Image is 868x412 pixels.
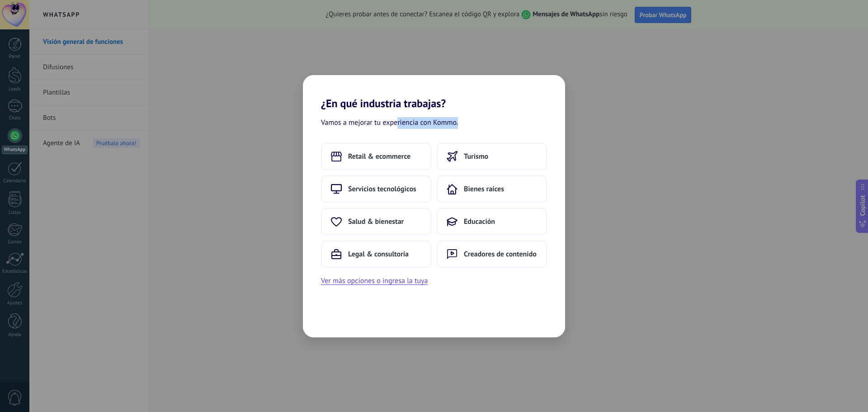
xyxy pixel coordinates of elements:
span: Educación [464,217,495,226]
span: Legal & consultoría [348,250,409,259]
span: Bienes raíces [464,185,504,194]
button: Ver más opciones o ingresa la tuya [321,275,428,287]
button: Creadores de contenido [437,241,547,268]
button: Retail & ecommerce [321,143,431,170]
button: Bienes raíces [437,175,547,203]
span: Creadores de contenido [464,250,537,259]
span: Salud & bienestar [348,217,404,226]
button: Salud & bienestar [321,208,431,235]
button: Turismo [437,143,547,170]
button: Educación [437,208,547,235]
h2: ¿En qué industria trabajas? [303,75,565,110]
span: Turismo [464,152,488,161]
span: Retail & ecommerce [348,152,410,161]
button: Legal & consultoría [321,241,431,268]
button: Servicios tecnológicos [321,175,431,203]
span: Vamos a mejorar tu experiencia con Kommo. [321,117,458,129]
span: Servicios tecnológicos [348,185,416,194]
